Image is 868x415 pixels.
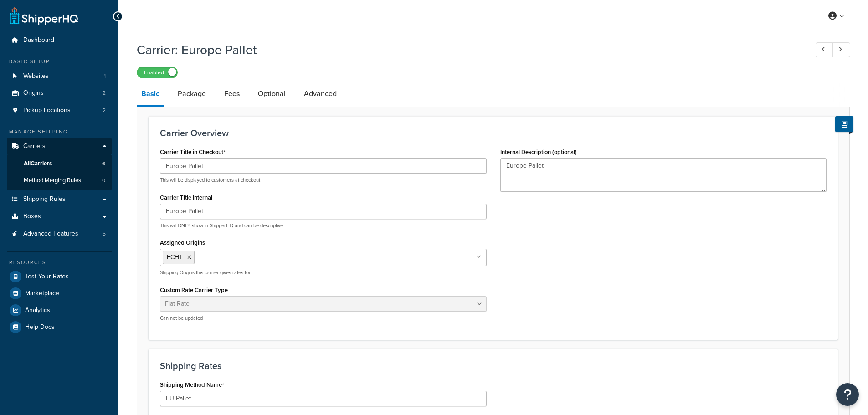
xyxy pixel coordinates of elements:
a: Shipping Rules [7,191,112,208]
span: 5 [103,230,106,238]
a: Advanced [299,83,341,105]
span: Dashboard [23,36,54,44]
span: Method Merging Rules [24,177,81,184]
span: 0 [102,177,105,184]
span: Origins [23,89,44,97]
a: AllCarriers6 [7,155,112,172]
a: Analytics [7,302,112,318]
span: Advanced Features [23,230,78,238]
li: Method Merging Rules [7,172,112,189]
p: This will be displayed to customers at checkout [160,177,487,184]
a: Pickup Locations2 [7,102,112,119]
span: 2 [103,107,106,114]
label: Shipping Method Name [160,381,224,389]
a: Origins2 [7,85,112,102]
div: Basic Setup [7,58,112,66]
a: Advanced Features5 [7,225,112,242]
li: Carriers [7,138,112,190]
label: Enabled [137,67,177,78]
a: Next Record [832,42,850,57]
a: Websites1 [7,68,112,85]
span: Shipping Rules [23,195,66,203]
a: Test Your Rates [7,268,112,285]
a: Optional [253,83,290,105]
button: Open Resource Center [836,383,859,406]
li: Pickup Locations [7,102,112,119]
span: 2 [103,89,106,97]
span: Websites [23,72,49,80]
span: 6 [102,160,105,168]
a: Carriers [7,138,112,155]
label: Carrier Title in Checkout [160,149,226,156]
h3: Carrier Overview [160,128,827,138]
span: Test Your Rates [25,273,69,281]
a: Dashboard [7,32,112,49]
a: Basic [137,83,164,107]
span: Carriers [23,143,46,150]
span: 1 [104,72,106,80]
label: Custom Rate Carrier Type [160,287,228,293]
span: Help Docs [25,323,55,331]
a: Help Docs [7,319,112,335]
span: Pickup Locations [23,107,71,114]
span: ECHT [167,252,183,262]
button: Show Help Docs [835,116,853,132]
p: Can not be updated [160,315,487,322]
li: Websites [7,68,112,85]
a: Marketplace [7,285,112,302]
li: Origins [7,85,112,102]
span: Boxes [23,213,41,220]
span: Marketplace [25,290,59,297]
span: All Carriers [24,160,52,168]
p: This will ONLY show in ShipperHQ and can be descriptive [160,222,487,229]
span: Analytics [25,307,50,314]
label: Internal Description (optional) [500,149,577,155]
label: Carrier Title Internal [160,194,212,201]
h1: Carrier: Europe Pallet [137,41,799,59]
label: Assigned Origins [160,239,205,246]
a: Boxes [7,208,112,225]
p: Shipping Origins this carrier gives rates for [160,269,487,276]
a: Method Merging Rules0 [7,172,112,189]
div: Manage Shipping [7,128,112,136]
textarea: Europe Pallet [500,158,827,192]
a: Previous Record [816,42,833,57]
h3: Shipping Rates [160,361,827,371]
div: Resources [7,259,112,266]
a: Package [173,83,211,105]
a: Fees [220,83,244,105]
li: Advanced Features [7,225,112,242]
